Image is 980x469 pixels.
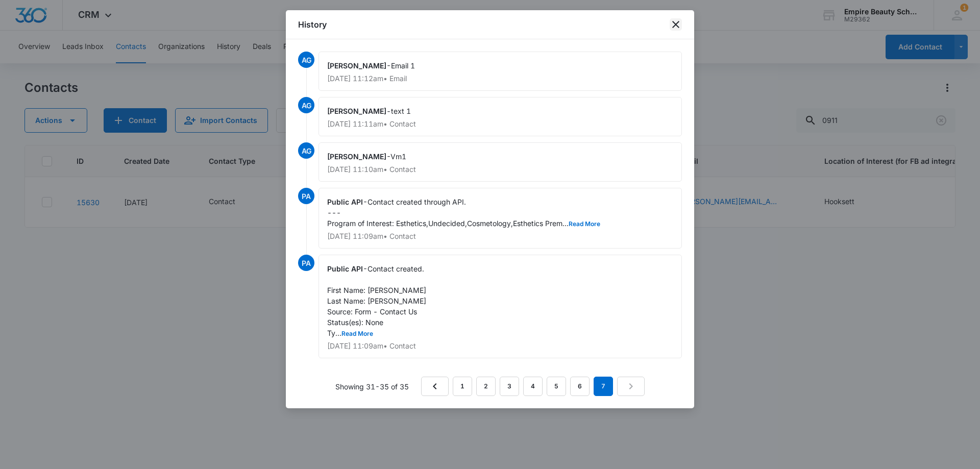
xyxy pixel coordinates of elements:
nav: Pagination [421,377,645,396]
p: Showing 31-35 of 35 [335,381,409,392]
div: - [318,97,682,136]
p: [DATE] 11:11am • Contact [327,120,673,128]
button: Read More [569,221,600,227]
div: - [318,255,682,358]
span: Public API [327,198,363,206]
span: AG [298,52,314,68]
p: [DATE] 11:09am • Contact [327,233,673,240]
span: text 1 [391,107,411,115]
em: 7 [594,377,613,396]
p: [DATE] 11:09am • Contact [327,342,673,350]
a: Page 5 [547,377,566,396]
span: Public API [327,264,363,273]
div: - [318,188,682,249]
button: Read More [341,331,373,337]
span: Contact created. First Name: [PERSON_NAME] Last Name: [PERSON_NAME] Source: Form - Contact Us Sta... [327,264,426,337]
p: [DATE] 11:12am • Email [327,75,673,82]
span: Vm1 [390,152,406,161]
span: PA [298,188,314,204]
button: close [670,18,682,31]
a: Page 6 [570,377,590,396]
span: Email 1 [391,61,415,70]
a: Previous Page [421,377,449,396]
a: Page 1 [453,377,472,396]
div: - [318,52,682,91]
span: [PERSON_NAME] [327,107,386,115]
a: Page 4 [523,377,543,396]
a: Page 3 [500,377,519,396]
span: [PERSON_NAME] [327,152,386,161]
p: [DATE] 11:10am • Contact [327,166,673,173]
span: AG [298,142,314,159]
h1: History [298,18,327,31]
div: - [318,142,682,182]
span: [PERSON_NAME] [327,61,386,70]
span: AG [298,97,314,113]
span: Contact created through API. --- Program of Interest: Esthetics,Undecided,Cosmetology,Esthetics P... [327,198,600,228]
a: Page 2 [476,377,496,396]
span: PA [298,255,314,271]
